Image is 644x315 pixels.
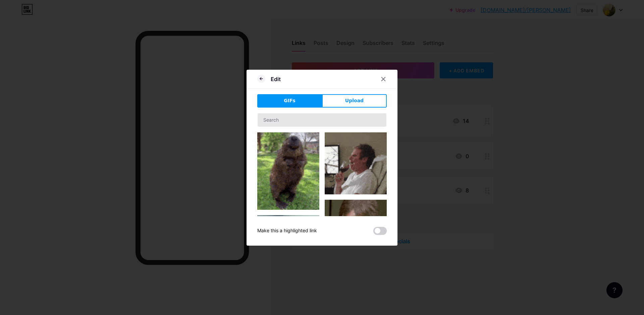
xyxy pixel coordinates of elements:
img: Gihpy [325,200,387,252]
input: Search [258,113,386,127]
span: GIFs [284,97,296,104]
img: Gihpy [257,215,319,293]
button: GIFs [257,94,322,108]
img: Gihpy [257,132,319,210]
button: Upload [322,94,387,108]
img: Gihpy [325,132,387,194]
div: Edit [271,75,281,83]
span: Upload [345,97,364,104]
div: Make this a highlighted link [257,227,317,235]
